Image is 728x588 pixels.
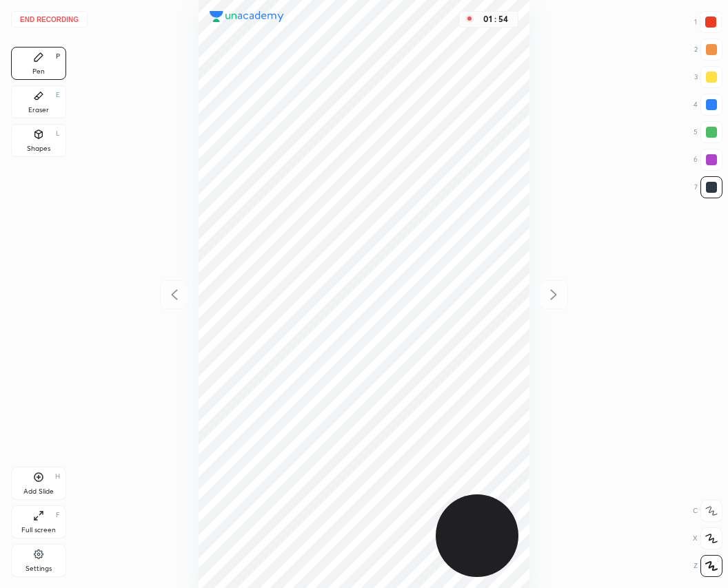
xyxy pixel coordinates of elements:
[693,500,722,522] div: C
[55,473,60,480] div: H
[479,14,512,24] div: 01 : 54
[56,130,60,137] div: L
[210,11,284,22] img: logo.38c385cc.svg
[56,92,60,98] div: E
[694,149,722,171] div: 6
[23,488,54,495] div: Add Slide
[694,121,722,143] div: 5
[32,68,45,75] div: Pen
[28,107,49,114] div: Eraser
[694,176,722,198] div: 7
[11,11,88,28] button: End recording
[694,66,722,88] div: 3
[694,39,722,61] div: 2
[694,555,722,577] div: Z
[56,53,60,60] div: P
[21,527,56,534] div: Full screen
[694,11,722,33] div: 1
[26,565,52,572] div: Settings
[693,527,722,549] div: X
[27,145,50,152] div: Shapes
[694,94,722,116] div: 4
[56,512,60,518] div: F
